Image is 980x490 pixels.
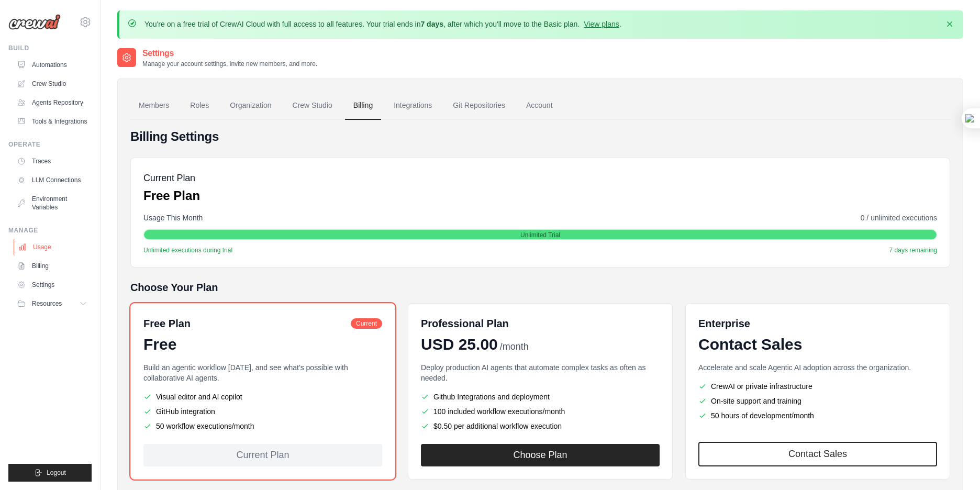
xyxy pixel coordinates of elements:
[421,335,498,354] span: USD 25.00
[8,14,61,30] img: Logo
[130,128,950,145] h4: Billing Settings
[8,44,92,52] div: Build
[500,340,529,354] span: /month
[130,280,950,295] h5: Choose Your Plan
[143,213,203,223] span: Usage This Month
[143,335,382,354] div: Free
[421,392,660,402] li: Github Integrations and deployment
[143,316,191,331] h6: Free Plan
[13,276,92,293] a: Settings
[143,444,382,466] div: Current Plan
[518,92,561,120] a: Account
[8,464,92,482] button: Logout
[8,140,92,149] div: Operate
[13,191,92,216] a: Environment Variables
[889,246,937,254] span: 7 days remaining
[143,187,200,204] p: Free Plan
[351,318,382,329] span: Current
[182,92,217,120] a: Roles
[13,258,92,274] a: Billing
[143,421,382,431] li: 50 workflow executions/month
[861,213,937,223] span: 0 / unlimited executions
[143,392,382,402] li: Visual editor and AI copilot
[130,92,177,120] a: Members
[698,442,937,466] a: Contact Sales
[698,316,937,331] h6: Enterprise
[143,171,200,185] h5: Current Plan
[385,92,440,120] a: Integrations
[421,421,660,431] li: $0.50 per additional workflow execution
[421,406,660,417] li: 100 included workflow executions/month
[421,316,509,331] h6: Professional Plan
[143,246,232,254] span: Unlimited executions during trial
[698,381,937,392] li: CrewAI or private infrastructure
[13,113,92,130] a: Tools & Integrations
[284,92,341,120] a: Crew Studio
[8,226,92,235] div: Manage
[698,396,937,406] li: On-site support and training
[14,239,93,255] a: Usage
[520,231,560,239] span: Unlimited Trial
[444,92,514,120] a: Git Repositories
[142,47,317,60] h2: Settings
[420,20,443,28] strong: 7 days
[142,60,317,68] p: Manage your account settings, invite new members, and more.
[143,406,382,417] li: GitHub integration
[698,362,937,373] p: Accelerate and scale Agentic AI adoption across the organization.
[584,20,619,28] a: View plans
[13,75,92,92] a: Crew Studio
[345,92,381,120] a: Billing
[13,153,92,170] a: Traces
[698,335,937,354] div: Contact Sales
[421,362,660,383] p: Deploy production AI agents that automate complex tasks as often as needed.
[13,57,92,73] a: Automations
[13,94,92,111] a: Agents Repository
[143,362,382,383] p: Build an agentic workflow [DATE], and see what's possible with collaborative AI agents.
[421,444,660,466] button: Choose Plan
[144,19,621,29] p: You're on a free trial of CrewAI Cloud with full access to all features. Your trial ends in , aft...
[13,172,92,188] a: LLM Connections
[47,469,66,477] span: Logout
[698,410,937,421] li: 50 hours of development/month
[13,295,92,312] button: Resources
[221,92,280,120] a: Organization
[32,299,62,308] span: Resources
